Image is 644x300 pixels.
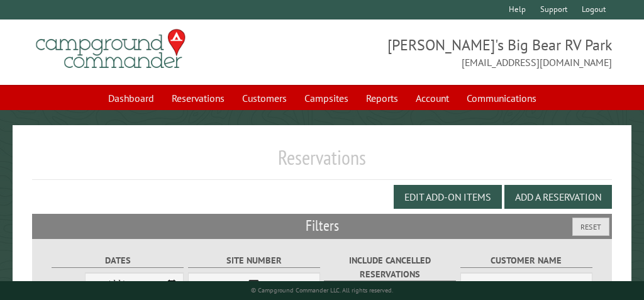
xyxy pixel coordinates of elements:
label: Include Cancelled Reservations [324,253,456,281]
label: Site Number [188,253,320,268]
button: Reset [572,218,609,236]
label: Dates [52,253,184,268]
button: Edit Add-on Items [394,185,502,209]
a: Customers [235,86,294,110]
h1: Reservations [32,145,612,180]
span: [PERSON_NAME]'s Big Bear RV Park [EMAIL_ADDRESS][DOMAIN_NAME] [322,35,612,70]
h2: Filters [32,214,612,238]
a: Campsites [297,86,356,110]
small: © Campground Commander LLC. All rights reserved. [251,286,393,294]
a: Reservations [164,86,232,110]
img: Campground Commander [32,25,189,74]
a: Dashboard [101,86,162,110]
a: Communications [459,86,544,110]
label: Customer Name [460,253,592,268]
label: From: [52,281,85,292]
button: Add a Reservation [504,185,612,209]
a: Reports [358,86,406,110]
a: Account [408,86,457,110]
